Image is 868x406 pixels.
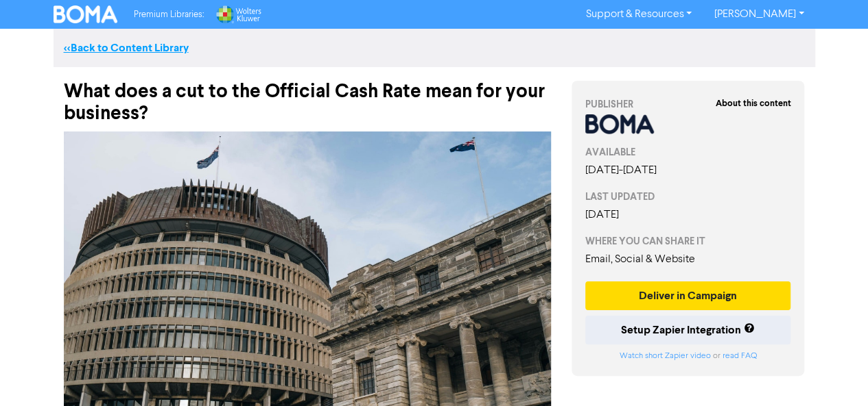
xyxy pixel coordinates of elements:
[585,97,791,112] div: PUBLISHER
[722,352,756,360] a: read FAQ
[585,234,791,249] div: WHERE YOU CAN SHARE IT
[585,145,791,160] div: AVAILABLE
[585,350,791,362] div: or
[703,3,814,25] a: [PERSON_NAME]
[715,98,790,109] strong: About this content
[585,162,791,179] div: [DATE] - [DATE]
[585,316,791,344] button: Setup Zapier Integration
[64,41,189,55] a: <<Back to Content Library
[215,5,261,23] img: Wolters Kluwer
[574,3,703,25] a: Support & Resources
[799,340,868,406] iframe: Chat Widget
[134,10,204,19] span: Premium Libraries:
[64,67,551,125] div: What does a cut to the Official Cash Rate mean for your business?
[619,352,710,360] a: Watch short Zapier video
[585,190,791,204] div: LAST UPDATED
[54,5,118,23] img: BOMA Logo
[585,281,791,310] button: Deliver in Campaign
[585,251,791,268] div: Email, Social & Website
[585,207,791,223] div: [DATE]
